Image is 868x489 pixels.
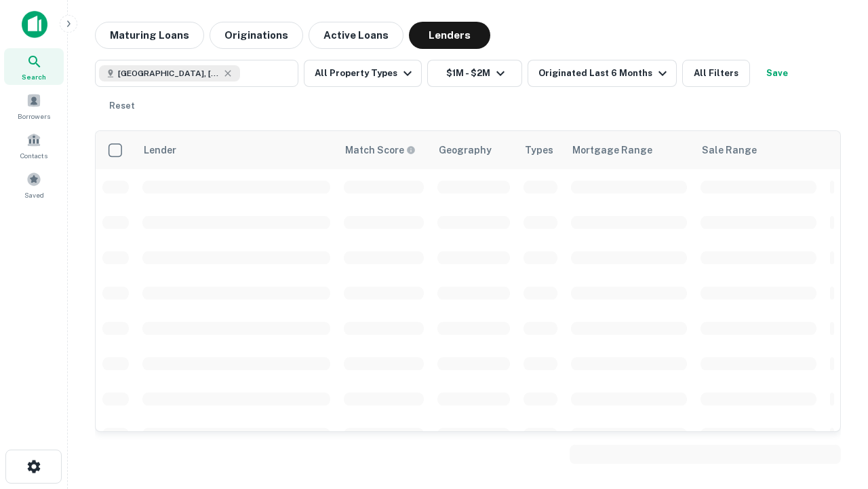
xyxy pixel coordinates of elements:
[95,22,204,49] button: Maturing Loans
[4,166,64,203] a: Saved
[528,60,677,87] button: Originated Last 6 Months
[409,22,490,49] button: Lenders
[118,67,220,79] span: [GEOGRAPHIC_DATA], [GEOGRAPHIC_DATA], [GEOGRAPHIC_DATA]
[431,131,517,169] th: Geography
[144,142,176,158] div: Lender
[517,131,564,169] th: Types
[18,111,50,122] span: Borrowers
[4,88,64,124] a: Borrowers
[20,150,47,161] span: Contacts
[210,22,303,49] button: Originations
[4,48,64,85] a: Search
[22,71,46,82] span: Search
[337,131,431,169] th: Capitalize uses an advanced AI algorithm to match your search with the best lender. The match sco...
[572,142,652,158] div: Mortgage Range
[136,131,337,169] th: Lender
[309,22,403,49] button: Active Loans
[4,127,64,164] a: Contacts
[427,60,522,87] button: $1M - $2M
[564,131,694,169] th: Mortgage Range
[345,143,416,158] div: Capitalize uses an advanced AI algorithm to match your search with the best lender. The match sco...
[439,142,492,158] div: Geography
[304,60,422,87] button: All Property Types
[24,189,44,200] span: Saved
[100,92,144,120] button: Reset
[538,65,671,81] div: Originated Last 6 Months
[345,143,413,158] h6: Match Score
[22,11,47,38] img: capitalize-icon.png
[800,380,868,446] iframe: Chat Widget
[755,60,799,87] button: Save your search to get updates of matches that match your search criteria.
[694,131,823,169] th: Sale Range
[525,142,553,158] div: Types
[702,142,757,158] div: Sale Range
[682,60,750,87] button: All Filters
